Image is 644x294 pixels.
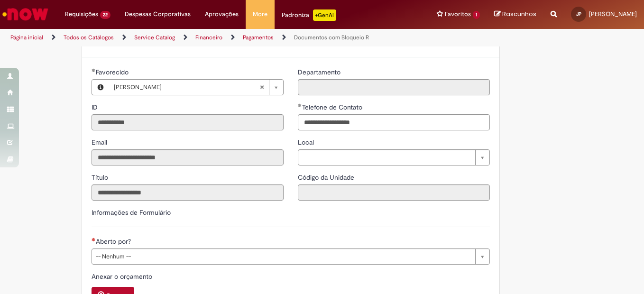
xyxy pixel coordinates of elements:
[253,9,267,19] span: More
[92,138,109,147] label: Somente leitura - Email
[298,68,342,76] span: Somente leitura - Departamento
[255,80,269,95] abbr: Limpar campo Favorecido
[473,11,480,19] span: 1
[298,184,490,201] input: Código da Unidade
[114,80,259,95] span: [PERSON_NAME]
[298,67,342,77] label: Somente leitura - Departamento
[134,34,175,41] a: Service Catalog
[92,272,154,281] span: Anexar o orçamento
[298,103,302,107] span: Obrigatório Preenchido
[445,9,471,19] span: Favoritos
[92,138,109,147] span: Somente leitura - Email
[92,102,100,112] label: Somente leitura - ID
[589,10,637,18] span: [PERSON_NAME]
[96,68,130,76] span: Necessários - Favorecido
[313,9,336,21] p: +GenAi
[92,80,109,95] button: Favorecido, Visualizar este registro Jessica de Oliveira Parenti
[92,184,284,201] input: Título
[298,173,356,182] label: Somente leitura - Código da Unidade
[576,11,581,17] span: JP
[100,11,110,19] span: 22
[92,173,110,182] label: Somente leitura - Título
[92,208,171,217] label: Informações de Formulário
[92,114,284,130] input: ID
[92,238,96,241] span: Necessários
[92,149,284,165] input: Email
[7,29,422,46] ul: Trilhas de página
[298,138,316,147] span: Local
[96,237,133,246] span: Aberto por?
[92,103,100,111] span: Somente leitura - ID
[125,9,191,19] span: Despesas Corporativas
[298,114,490,130] input: Telefone de Contato
[243,34,274,41] a: Pagamentos
[494,10,536,19] a: Rascunhos
[302,103,364,111] span: Telefone de Contato
[298,79,490,95] input: Departamento
[195,34,222,41] a: Financeiro
[109,80,283,95] a: [PERSON_NAME]Limpar campo Favorecido
[298,149,490,165] a: Limpar campo Local
[1,5,50,24] img: ServiceNow
[64,34,114,41] a: Todos os Catálogos
[502,9,536,18] span: Rascunhos
[10,34,43,41] a: Página inicial
[282,9,336,21] div: Padroniza
[96,249,470,264] span: -- Nenhum --
[92,68,96,72] span: Obrigatório Preenchido
[294,34,369,41] a: Documentos com Bloqueio R
[65,9,98,19] span: Requisições
[205,9,239,19] span: Aprovações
